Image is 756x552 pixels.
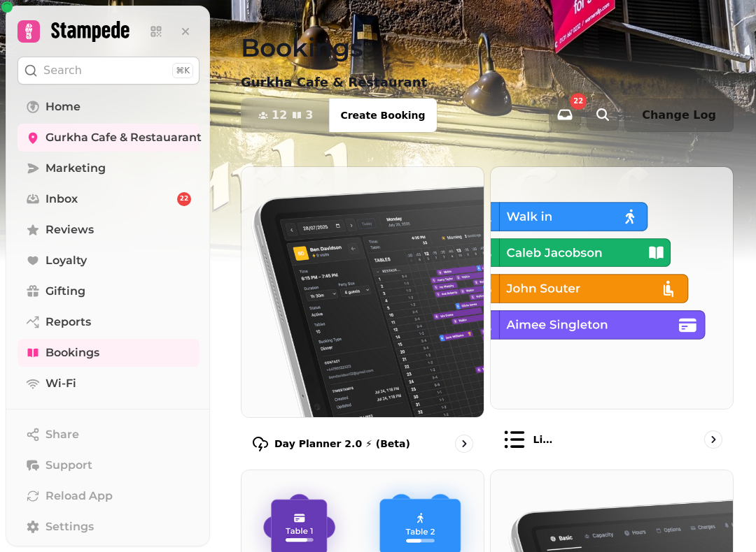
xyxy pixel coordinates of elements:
span: Bookings [45,344,99,361]
span: Share [45,426,79,443]
span: Support [45,457,92,474]
span: 22 [573,98,583,105]
p: Gurkha Cafe & Restaurant [241,73,427,92]
a: Gurkha Cafe & Restauarant [17,124,199,152]
p: List view [533,433,557,446]
span: Reports [45,314,91,331]
span: Settings [45,518,94,535]
svg: go to [706,433,720,446]
a: Reviews [17,216,199,244]
span: Reload App [45,488,113,504]
a: Reports [17,308,199,336]
span: Home [45,99,80,115]
a: Loyalty [17,247,199,275]
a: Settings [17,513,199,541]
span: Gifting [45,283,85,300]
p: [DATE] [696,75,734,89]
a: List viewList view [490,166,734,464]
button: Share [17,421,199,449]
a: Bookings [17,339,199,367]
span: Wi-Fi [45,375,76,392]
a: Home [17,93,199,121]
a: Wi-Fi [17,370,199,398]
span: 3 [305,110,313,121]
img: Day Planner 2.0 ⚡ (Beta) [241,167,484,417]
span: Marketing [45,160,106,177]
a: Inbox22 [17,185,199,213]
span: Inbox [45,191,78,208]
p: Search [43,62,82,79]
span: Create Booking [340,110,425,120]
button: Search⌘K [17,57,199,85]
span: 12 [272,110,287,121]
div: ⌘K [172,63,193,78]
span: Reviews [45,221,94,238]
button: Support [17,451,199,479]
button: Change Log [624,99,734,132]
button: Reload App [17,482,199,510]
span: Change Log [642,110,716,121]
p: Day Planner 2.0 ⚡ (Beta) [274,437,410,451]
img: List view [491,167,733,409]
span: Gurkha Cafe & Restauarant [45,129,202,146]
span: Loyalty [45,252,87,269]
span: 22 [180,194,189,204]
button: 123 [241,99,330,132]
button: Create Booking [329,99,436,132]
a: Gifting [17,277,199,305]
svg: go to [457,437,471,451]
a: Day Planner 2.0 ⚡ (Beta)Day Planner 2.0 ⚡ (Beta) [241,166,484,464]
a: Marketing [17,154,199,182]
